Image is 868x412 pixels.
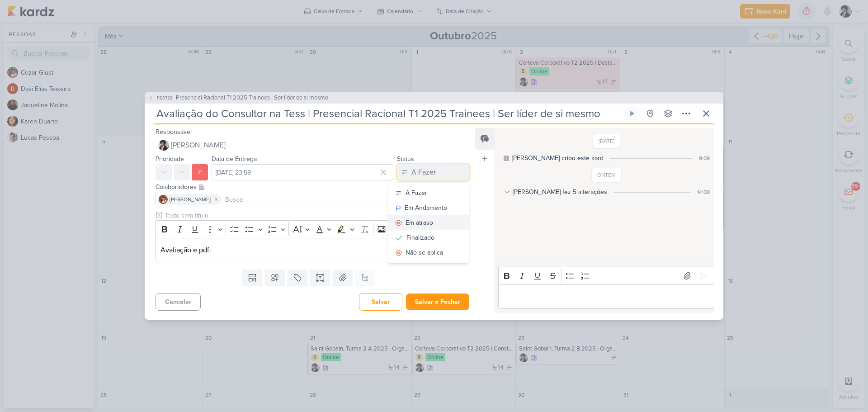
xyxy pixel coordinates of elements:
button: Finalizado [388,230,469,245]
div: Em Andamento [405,203,447,213]
div: Pedro Luahn criou este kard [512,153,604,163]
div: 14:00 [697,188,710,196]
div: Editor editing area: main [156,238,469,263]
div: Não se aplica [406,248,443,257]
label: Status [397,155,414,163]
input: Buscar [223,194,467,205]
span: PS3729 [156,95,174,101]
span: [PERSON_NAME] [171,140,226,151]
button: Não se aplica [388,245,469,260]
div: Editor toolbar [156,220,469,238]
img: Cezar Giusti [159,195,168,204]
button: Salvar [359,293,402,311]
div: Editor toolbar [498,267,714,284]
div: Colaboradores [156,182,469,192]
span: Presencial Racional T1 2025 Trainees | Ser líder de si mesmo [176,94,328,103]
label: Data de Entrega [212,155,257,163]
span: [PERSON_NAME] [170,195,211,204]
button: A Fazer [397,164,469,180]
div: Editor editing area: main [498,284,714,309]
div: A Fazer [411,167,436,178]
button: A Fazer [388,185,469,200]
button: [PERSON_NAME] [156,137,469,153]
button: Salvar e Fechar [406,294,469,310]
button: PS3729 Presencial Racional T1 2025 Trainees | Ser líder de si mesmo [148,94,328,103]
button: Cancelar [156,293,201,311]
input: Texto sem título [163,211,469,220]
div: Este log é visível à todos no kard [504,156,509,161]
img: Pedro Luahn Simões [158,140,169,151]
button: Em Andamento [388,200,469,215]
label: Responsável [156,128,192,136]
input: Kard Sem Título [154,105,622,122]
div: 9:09 [699,154,710,162]
div: Ligar relógio [628,110,636,117]
input: Select a date [212,164,393,180]
label: Prioridade [156,155,184,163]
div: Em atraso [406,218,433,227]
button: Em atraso [388,215,469,230]
div: [PERSON_NAME] fez 5 alterações [513,187,607,197]
div: A Fazer [406,188,427,198]
p: Avaliação e pdf: [160,245,464,256]
div: Finalizado [406,233,434,242]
